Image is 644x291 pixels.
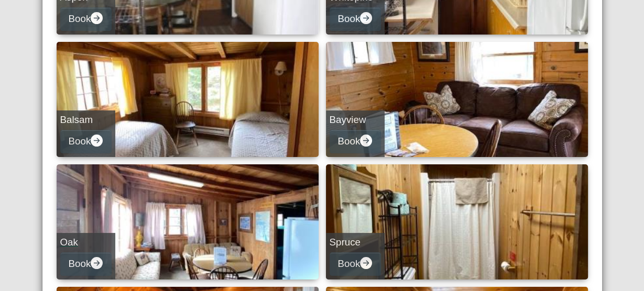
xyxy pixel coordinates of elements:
[330,114,381,126] h5: Bayview
[330,237,381,249] h5: Spruce
[91,12,103,24] svg: arrow right circle fill
[91,257,103,269] svg: arrow right circle fill
[60,7,112,31] button: Bookarrow right circle fill
[60,130,112,153] button: Bookarrow right circle fill
[330,7,381,31] button: Bookarrow right circle fill
[330,130,381,153] button: Bookarrow right circle fill
[360,257,372,269] svg: arrow right circle fill
[60,114,112,126] h5: Balsam
[60,237,112,249] h5: Oak
[91,135,103,147] svg: arrow right circle fill
[60,252,112,276] button: Bookarrow right circle fill
[360,12,372,24] svg: arrow right circle fill
[360,135,372,147] svg: arrow right circle fill
[330,252,381,276] button: Bookarrow right circle fill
